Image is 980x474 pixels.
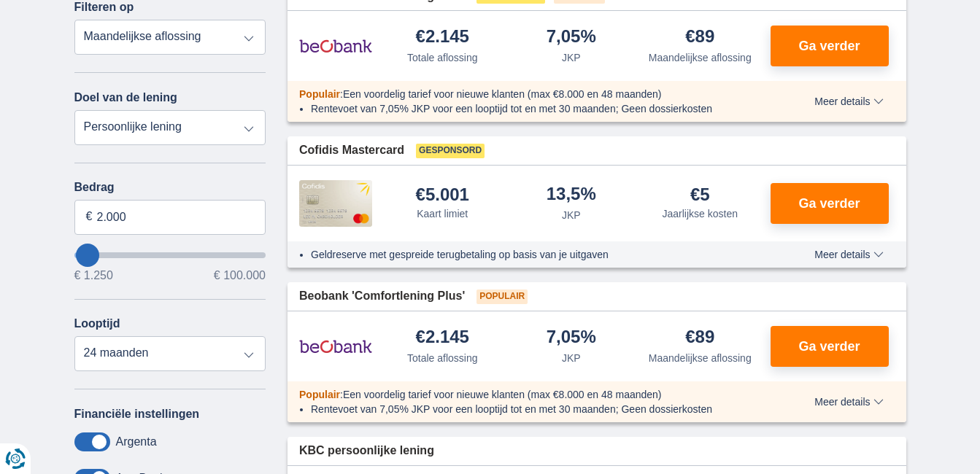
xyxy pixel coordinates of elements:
div: Kaart limiet [417,206,468,221]
div: 7,05% [547,28,596,47]
div: JKP [562,208,581,222]
span: Gesponsord [416,144,485,158]
div: €89 [685,28,714,47]
span: € 100.000 [214,270,266,281]
div: €2.145 [416,28,469,47]
img: product.pl.alt Beobank [299,28,372,64]
div: JKP [562,351,581,365]
div: €89 [685,328,714,348]
span: Meer details [814,96,883,106]
span: Cofidis Mastercard [299,142,404,159]
li: Rentevoet van 7,05% JKP voor een looptijd tot en met 30 maanden; Geen dossierkosten [311,402,761,416]
span: € [86,209,93,225]
label: Argenta [116,435,157,448]
div: Jaarlijkse kosten [663,206,738,221]
label: Doel van de lening [74,91,177,104]
span: Meer details [814,249,883,260]
div: Totale aflossing [407,351,478,365]
div: : [288,387,773,402]
label: Filteren op [74,1,134,14]
span: Ga verder [798,197,860,210]
div: €5.001 [416,186,469,203]
div: : [288,87,773,101]
div: JKP [562,50,581,65]
span: Meer details [814,397,883,407]
button: Meer details [803,396,894,408]
button: Ga verder [771,26,889,66]
div: Totale aflossing [407,50,478,65]
span: Beobank 'Comfortlening Plus' [299,288,465,305]
li: Geldreserve met gespreide terugbetaling op basis van je uitgaven [311,247,761,262]
span: Ga verder [798,340,860,353]
div: 7,05% [547,328,596,348]
label: Financiële instellingen [74,408,200,421]
div: Maandelijkse aflossing [649,50,752,65]
label: Bedrag [74,181,266,194]
span: Populair [477,290,528,304]
button: Ga verder [771,183,889,224]
div: 13,5% [547,185,596,205]
img: product.pl.alt Beobank [299,328,372,365]
span: KBC persoonlijke lening [299,443,434,459]
input: wantToBorrow [74,252,266,258]
img: product.pl.alt Cofidis CC [299,180,372,227]
button: Meer details [803,96,894,107]
span: Populair [299,389,340,400]
div: €5 [690,186,710,203]
div: Maandelijkse aflossing [649,351,752,365]
span: Populair [299,88,340,100]
span: Een voordelig tarief voor nieuwe klanten (max €8.000 en 48 maanden) [343,389,662,400]
li: Rentevoet van 7,05% JKP voor een looptijd tot en met 30 maanden; Geen dossierkosten [311,101,761,116]
button: Ga verder [771,326,889,367]
label: Looptijd [74,317,120,330]
div: €2.145 [416,328,469,348]
span: € 1.250 [74,270,113,281]
span: Ga verder [798,39,860,53]
span: Een voordelig tarief voor nieuwe klanten (max €8.000 en 48 maanden) [343,88,662,100]
button: Meer details [803,249,894,260]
